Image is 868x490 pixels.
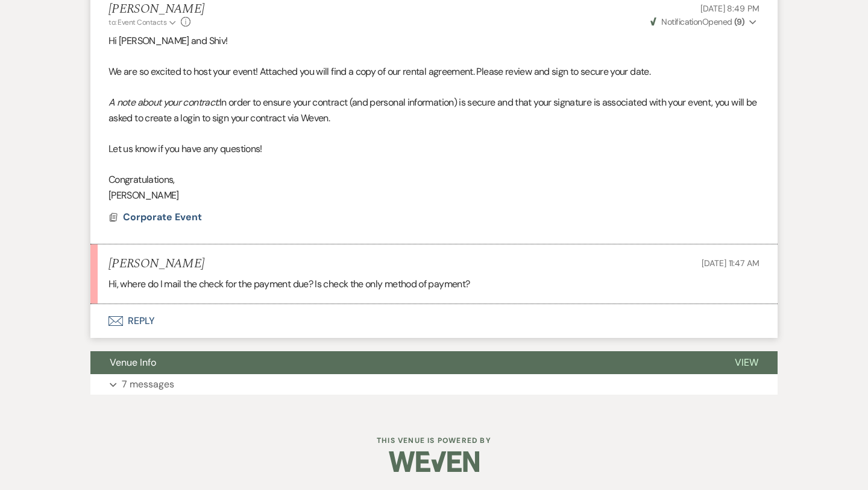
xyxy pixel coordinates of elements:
[108,2,204,17] h5: [PERSON_NAME]
[715,351,778,374] button: View
[108,142,262,155] span: Let us know if you have any questions!
[108,173,175,186] span: Congratulations,
[661,16,702,27] span: Notification
[702,258,759,269] span: [DATE] 11:47 AM
[389,441,479,483] img: Weven Logo
[108,256,204,272] h5: [PERSON_NAME]
[735,356,758,369] span: View
[90,351,715,374] button: Venue Info
[700,3,759,14] span: [DATE] 8:49 PM
[90,304,778,338] button: Reply
[649,16,759,28] button: NotificationOpened (9)
[123,210,205,224] button: Corporate Event
[108,65,650,78] span: We are so excited to host your event! Attached you will find a copy of our rental agreement. Plea...
[734,16,744,27] strong: ( 9 )
[108,17,178,28] button: to: Event Contacts
[108,188,759,203] p: [PERSON_NAME]
[90,374,778,395] button: 7 messages
[108,96,757,124] span: In order to ensure your contract (and personal information) is secure and that your signature is ...
[123,211,202,223] span: Corporate Event
[108,17,166,27] span: to: Event Contacts
[650,16,744,27] span: Opened
[108,96,219,109] em: A note about your contract:
[122,377,174,392] p: 7 messages
[108,33,759,49] p: Hi [PERSON_NAME] and Shiv!
[110,356,156,369] span: Venue Info
[108,276,759,292] p: Hi, where do I mail the check for the payment due? Is check the only method of payment?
